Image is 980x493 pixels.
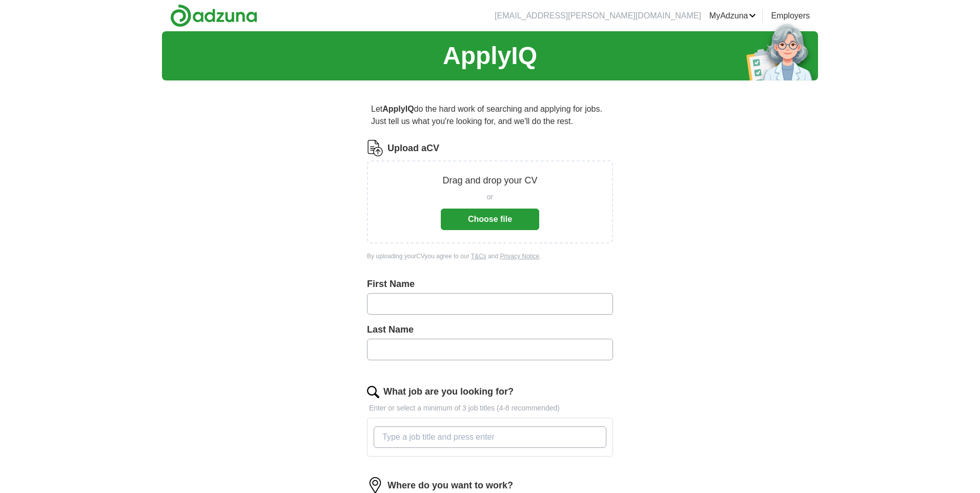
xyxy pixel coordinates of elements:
[442,174,537,188] p: Drag and drop your CV
[367,252,613,261] div: By uploading your CV you agree to our and .
[367,323,613,337] label: Last Name
[387,479,513,492] label: Where do you want to work?
[709,10,757,22] a: MyAdzuna
[487,192,493,202] span: or
[500,253,540,260] a: Privacy Notice
[367,140,383,156] img: CV Icon
[771,10,810,22] a: Employers
[382,105,414,113] strong: ApplyIQ
[383,385,514,399] label: What job are you looking for?
[170,4,257,27] img: Adzuna logo
[367,386,379,398] img: search.png
[374,426,606,448] input: Type a job title and press enter
[367,403,613,414] p: Enter or select a minimum of 3 job titles (4-8 recommended)
[387,141,439,155] label: Upload a CV
[443,37,537,74] h1: ApplyIQ
[495,10,701,22] li: [EMAIL_ADDRESS][PERSON_NAME][DOMAIN_NAME]
[471,253,486,260] a: T&Cs
[441,209,539,230] button: Choose file
[367,277,613,291] label: First Name
[367,99,613,132] p: Let do the hard work of searching and applying for jobs. Just tell us what you're looking for, an...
